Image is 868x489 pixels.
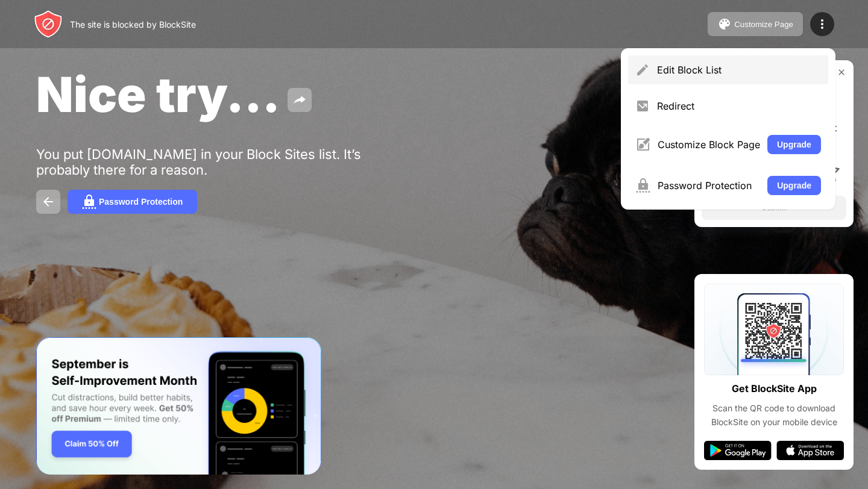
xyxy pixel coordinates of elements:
[635,99,650,113] img: menu-redirect.svg
[36,65,280,123] span: Nice try...
[658,139,760,151] div: Customize Block Page
[767,176,821,195] button: Upgrade
[292,93,307,107] img: share.svg
[34,10,63,39] img: header-logo.svg
[708,12,803,36] button: Customize Page
[635,178,650,193] img: menu-password.svg
[734,20,793,29] div: Customize Page
[704,441,772,460] img: google-play.svg
[717,17,732,31] img: pallet.svg
[704,402,844,429] div: Scan the QR code to download BlockSite on your mobile device
[732,380,817,397] div: Get BlockSite App
[635,137,650,152] img: menu-customize.svg
[99,197,183,207] div: Password Protection
[657,64,821,76] div: Edit Block List
[41,195,55,209] img: back.svg
[776,441,844,460] img: app-store.svg
[36,146,409,178] div: You put [DOMAIN_NAME] in your Block Sites list. It’s probably there for a reason.
[704,284,844,375] img: qrcode.svg
[68,190,197,214] button: Password Protection
[658,179,760,192] div: Password Protection
[82,195,96,209] img: password.svg
[36,337,321,475] iframe: Banner
[767,135,821,154] button: Upgrade
[815,17,829,31] img: menu-icon.svg
[837,67,846,77] img: rate-us-close.svg
[657,100,821,112] div: Redirect
[635,63,650,77] img: menu-pencil.svg
[70,19,196,30] div: The site is blocked by BlockSite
